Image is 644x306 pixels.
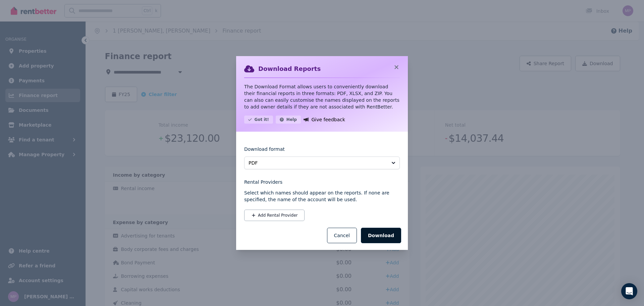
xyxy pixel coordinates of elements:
button: PDF [244,157,400,169]
button: Add Rental Provider [244,210,305,221]
p: The Download Format allows users to conveniently download their financial reports in three format... [244,83,400,110]
h2: Download Reports [258,64,321,74]
p: Select which names should appear on the reports. If none are specified, the name of the account w... [244,189,400,203]
a: Give feedback [304,116,345,124]
label: Download format [244,146,285,157]
div: Open Intercom Messenger [621,283,637,299]
button: Got it! [244,116,273,124]
button: Download [361,228,401,243]
button: Cancel [327,228,357,243]
button: Help [276,116,301,124]
legend: Rental Providers [244,179,400,185]
span: PDF [249,160,386,166]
